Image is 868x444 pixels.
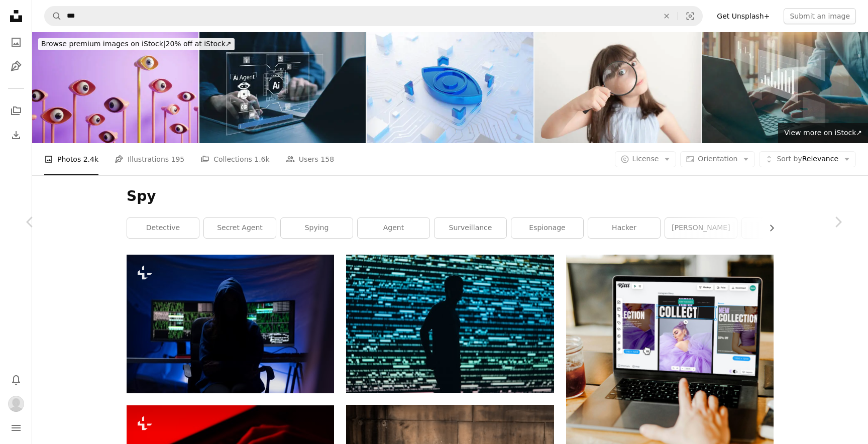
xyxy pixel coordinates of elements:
button: scroll list to the right [763,218,774,238]
span: 20% off at iStock ↗ [41,40,232,48]
span: 195 [171,154,185,165]
img: Abstract eyes looking around [32,32,198,143]
button: Search Unsplash [45,7,62,26]
span: View more on iStock ↗ [784,129,862,137]
img: AI Agents Business Analyze Businesses Together with Al Assistants to Perform Tasks That Suit Thei... [199,32,366,143]
a: hacker [588,218,660,238]
button: Menu [6,418,26,438]
a: Illustrations [6,56,26,76]
button: Submit an image [784,8,856,24]
a: Browse premium images on iStock|20% off at iStock↗ [32,32,241,56]
span: License [632,155,659,163]
img: Girl with magnifier [534,32,701,143]
a: secret agent [204,218,276,238]
span: Orientation [698,155,737,163]
a: Users 158 [286,143,334,175]
button: Notifications [6,370,26,390]
button: Orientation [680,151,755,167]
img: Computer vision concept [367,32,533,143]
span: Browse premium images on iStock | [41,40,165,48]
a: Photos [6,32,26,52]
a: silhouette photography of man [346,319,554,328]
a: A hooded anonymous hacker by computer in the dark room at night, cyberwar concept. [127,319,334,328]
a: Collections [6,101,26,121]
span: 1.6k [254,154,269,165]
a: espionage [511,218,583,238]
button: Profile [6,394,26,414]
a: View more on iStock↗ [778,123,868,143]
img: A hooded anonymous hacker by computer in the dark room at night, cyberwar concept. [127,255,334,393]
img: Avatar of user BIRN BIRN [8,396,24,412]
a: spying [281,218,353,238]
a: Get Unsplash+ [711,8,776,24]
span: 158 [320,154,334,165]
a: Collections 1.6k [200,143,269,175]
span: Relevance [777,154,838,164]
button: Sort byRelevance [759,151,856,167]
button: Visual search [678,7,702,26]
form: Find visuals sitewide [44,6,703,26]
img: silhouette photography of man [346,255,554,393]
a: Download History [6,125,26,145]
img: Big data analytics, business intelligence concept. [702,32,868,143]
button: Clear [656,7,678,26]
a: Illustrations 195 [115,143,184,175]
h1: Spy [127,187,774,205]
a: [PERSON_NAME] [665,218,737,238]
a: detective [127,218,199,238]
span: Sort by [777,155,802,163]
a: agent [358,218,429,238]
a: person [742,218,814,238]
a: Next [808,174,868,270]
a: surveillance [435,218,506,238]
button: License [615,151,677,167]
